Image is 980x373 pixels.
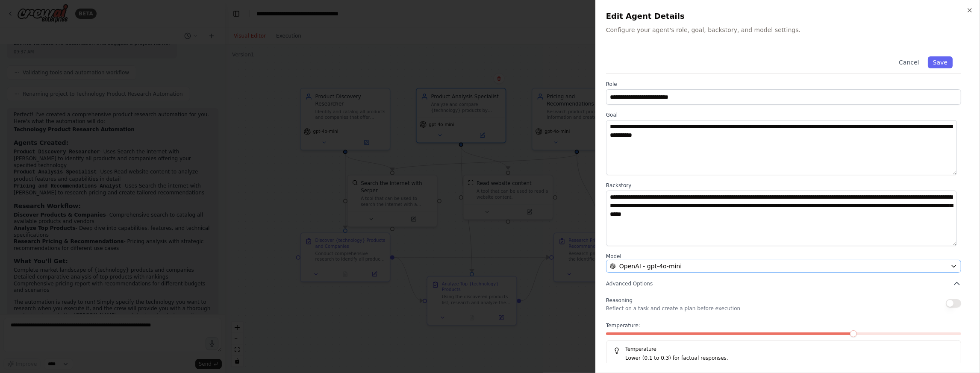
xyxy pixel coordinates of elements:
p: Reflect on a task and create a plan before execution [606,305,740,312]
span: Temperature: [606,322,640,329]
p: Higher (0.7 to 0.9) for creative tasks. [625,362,954,371]
label: Backstory [606,182,961,189]
span: Advanced Options [606,280,653,287]
p: Configure your agent's role, goal, backstory, and model settings. [606,26,970,34]
span: OpenAI - gpt-4o-mini [619,262,682,270]
span: Reasoning [606,297,633,303]
label: Model [606,253,961,260]
button: OpenAI - gpt-4o-mini [606,260,961,273]
button: Advanced Options [606,279,961,288]
button: Cancel [894,56,924,68]
h5: Temperature [613,346,954,352]
button: Save [928,56,953,68]
h2: Edit Agent Details [606,10,970,22]
label: Goal [606,112,961,118]
label: Role [606,81,961,88]
p: Lower (0.1 to 0.3) for factual responses. [625,354,954,363]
